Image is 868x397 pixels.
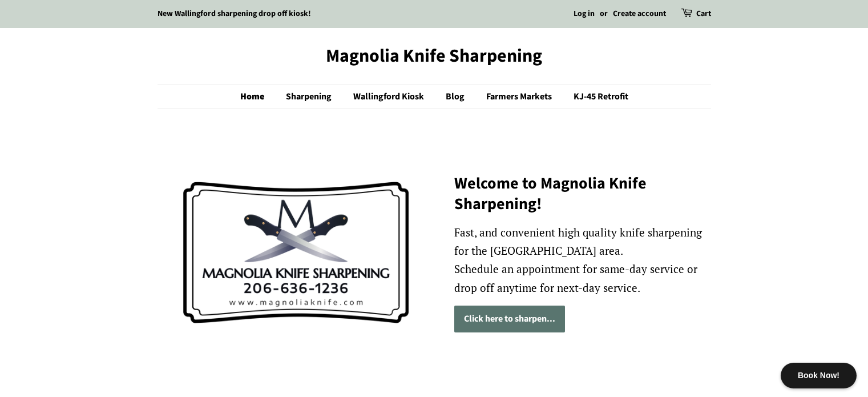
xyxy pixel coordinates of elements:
li: or [600,7,608,21]
a: New Wallingford sharpening drop off kiosk! [158,8,311,19]
a: Cart [696,7,711,21]
p: Fast, and convenient high quality knife sharpening for the [GEOGRAPHIC_DATA] area. Schedule an ap... [454,223,711,297]
div: Book Now! [781,363,857,388]
a: Create account [613,8,666,19]
a: Home [240,85,276,109]
a: Magnolia Knife Sharpening [158,45,711,67]
a: Click here to sharpen... [454,306,565,332]
h2: Welcome to Magnolia Knife Sharpening! [454,173,711,215]
a: Wallingford Kiosk [345,85,435,109]
a: Log in [574,8,595,19]
a: Farmers Markets [478,85,563,109]
a: Blog [437,85,476,109]
a: Sharpening [277,85,343,109]
a: KJ-45 Retrofit [565,85,628,109]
